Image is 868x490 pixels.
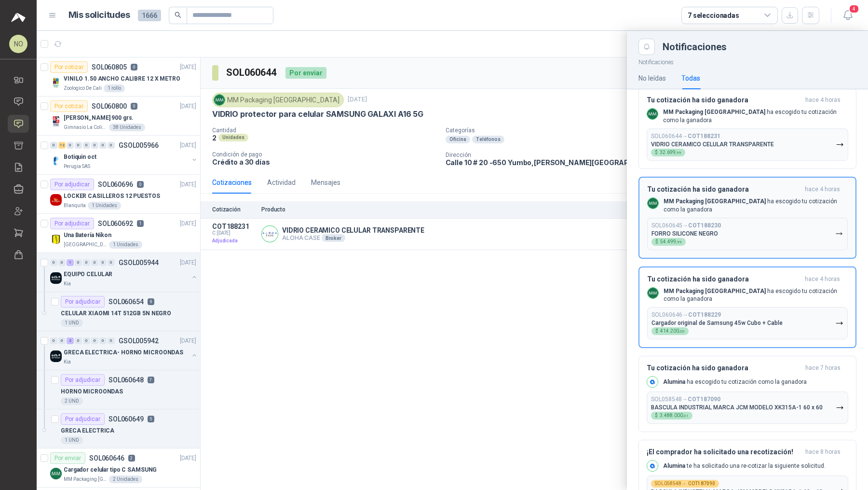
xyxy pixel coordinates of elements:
[805,275,840,283] span: hace 4 horas
[839,7,856,24] button: 4
[647,218,848,250] button: SOL060645→COT188230FORRO SILICONE NEGRO$54.499,99
[647,307,848,339] button: SOL060646→COT188229Cargador original de Samsung 45w Cubo + Cable$414.200,00
[651,404,823,411] p: BASCULA INDUSTRIAL MARCA JCM MODELO XK315A-1 60 x 60
[664,197,848,214] p: ha escogido tu cotización como la ganadora
[647,128,848,161] button: SOL060644→COT188231VIDRIO CERAMICO CELULAR TRANSPARENTE$32.699,99
[660,239,682,244] span: 54.499
[688,396,720,403] b: COT187090
[647,185,801,194] h3: Tu cotización ha sido ganadora
[688,481,715,486] b: COT187090
[664,288,766,294] b: MM Packaging [GEOGRAPHIC_DATA]
[638,356,856,432] button: Tu cotización ha sido ganadorahace 7 horas Company LogoAlumina ha escogido tu cotización como la ...
[676,240,682,244] span: ,99
[651,320,783,326] p: Cargador original de Samsung 45w Cubo + Cable
[647,364,801,372] h3: Tu cotización ha sido ganadora
[688,311,721,318] b: COT188229
[638,177,856,259] button: Tu cotización ha sido ganadorahace 4 horas Company LogoMM Packaging [GEOGRAPHIC_DATA] ha escogido...
[11,12,26,23] img: Logo peakr
[651,396,720,403] p: SOL058548 →
[638,73,666,84] div: No leídas
[688,10,739,21] div: 7 seleccionadas
[647,461,658,471] img: Company Logo
[849,4,859,14] span: 4
[663,109,765,115] b: MM Packaging [GEOGRAPHIC_DATA]
[660,413,689,418] span: 3.488.000
[681,73,700,84] div: Todas
[68,8,130,22] h1: Mis solicitudes
[805,185,840,194] span: hace 4 horas
[651,480,719,488] div: SOL058548 →
[651,133,720,140] p: SOL060644 →
[651,222,721,229] p: SOL060645 →
[664,287,848,304] p: ha escogido tu cotización como la ganadora
[638,39,655,55] button: Close
[651,311,721,319] p: SOL060646 →
[638,88,856,169] button: Tu cotización ha sido ganadorahace 4 horas Company LogoMM Packaging [GEOGRAPHIC_DATA] ha escogido...
[676,151,681,155] span: ,99
[660,150,681,155] span: 32.699
[651,327,689,335] div: $
[663,42,856,52] div: Notificaciones
[651,141,774,148] p: VIDRIO CERAMICO CELULAR TRANSPARENTE
[651,230,718,237] p: FORRO SILICONE NEGRO
[647,448,801,456] h3: ¡El comprador ha solicitado una recotización!
[638,266,856,349] button: Tu cotización ha sido ganadorahace 4 horas Company LogoMM Packaging [GEOGRAPHIC_DATA] ha escogido...
[663,462,826,470] p: te ha solicitado una re-cotizar la siguiente solicitud.
[663,108,848,125] p: ha escogido tu cotización como la ganadora
[688,222,721,229] b: COT188230
[660,329,685,334] span: 414.200
[688,133,720,140] b: COT188231
[805,96,841,104] span: hace 4 horas
[138,10,161,21] span: 1666
[648,288,658,298] img: Company Logo
[175,12,181,18] span: search
[805,364,841,372] span: hace 7 horas
[648,198,658,209] img: Company Logo
[651,149,685,156] div: $
[627,55,868,67] p: Notificaciones
[663,378,807,386] p: ha escogido tu cotización como la ganadora
[647,96,801,104] h3: Tu cotización ha sido ganadora
[651,238,686,246] div: $
[647,109,658,119] img: Company Logo
[663,462,685,469] b: Alumina
[647,275,801,283] h3: Tu cotización ha sido ganadora
[651,412,692,420] div: $
[663,378,685,385] b: Alumina
[664,198,766,205] b: MM Packaging [GEOGRAPHIC_DATA]
[647,377,658,387] img: Company Logo
[805,448,841,456] span: hace 8 horas
[683,414,689,418] span: ,01
[679,329,685,334] span: ,00
[647,392,848,424] button: SOL058548→COT187090BASCULA INDUSTRIAL MARCA JCM MODELO XK315A-1 60 x 60$3.488.000,01
[9,35,27,53] div: NO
